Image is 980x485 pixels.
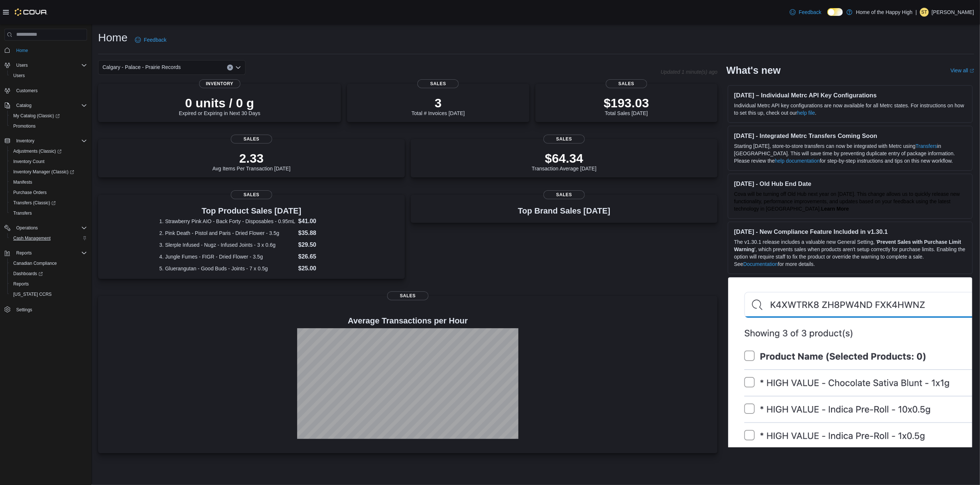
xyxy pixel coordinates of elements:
span: Inventory Manager (Classic) [13,169,74,175]
span: Purchase Orders [10,188,87,197]
span: Transfers [13,210,32,216]
span: Sales [543,135,585,143]
span: Sales [606,79,647,88]
span: Canadian Compliance [13,260,57,266]
button: Operations [13,224,41,232]
a: Canadian Compliance [10,259,60,268]
h3: Top Product Sales [DATE] [159,207,344,215]
p: Updated 1 minute(s) ago [661,69,717,75]
span: Feedback [799,8,821,16]
a: Inventory Count [10,157,48,166]
a: Home [13,46,31,55]
nav: Complex example [4,42,87,334]
span: Catalog [16,103,31,108]
span: Inventory [199,79,240,88]
a: Dashboards [7,269,90,279]
p: [PERSON_NAME] [932,8,974,17]
span: Promotions [10,122,87,131]
dd: $35.88 [298,229,344,238]
a: Customers [13,86,41,95]
a: Adjustments (Classic) [10,147,65,156]
a: Inventory Manager (Classic) [10,167,77,176]
span: Sales [543,190,585,199]
p: The v1.30.1 release includes a valuable new General Setting, ' ', which prevents sales when produ... [734,238,966,268]
button: Clear input [227,65,233,70]
span: Reports [13,249,87,257]
span: Users [10,71,87,80]
span: ST [921,8,927,17]
span: Catalog [13,101,87,110]
div: Total Sales [DATE] [604,96,649,116]
dt: 4. Jungle Fumes - FIGR - Dried Flower - 3.5g [159,253,295,260]
h4: Average Transactions per Hour [104,316,712,325]
input: Dark Mode [827,8,843,16]
span: Adjustments (Classic) [10,147,87,156]
span: Transfers [10,209,87,218]
a: help documentation [775,158,820,164]
span: Dashboards [10,269,87,278]
span: Feedback [144,36,166,44]
button: Catalog [13,101,34,110]
span: Inventory [13,136,87,145]
span: Customers [13,86,87,95]
button: Cash Management [7,233,90,243]
strong: Prevent Sales with Purchase Limit Warning [734,239,961,252]
div: Transaction Average [DATE] [532,151,597,172]
a: Settings [13,305,35,314]
a: Transfers [10,209,35,218]
button: Users [13,61,31,70]
span: Users [16,62,28,68]
dd: $25.00 [298,264,344,273]
button: Canadian Compliance [7,258,90,269]
p: Home of the Happy High [856,8,913,17]
a: Users [10,71,28,80]
span: Home [16,48,28,53]
h1: Home [98,30,128,45]
div: Total # Invoices [DATE] [411,96,465,116]
div: Expired or Expiring in Next 30 Days [179,96,260,116]
span: Customers [16,88,38,94]
span: Manifests [10,178,87,187]
a: Transfers (Classic) [7,198,90,208]
span: Cash Management [13,235,51,241]
span: Adjustments (Classic) [13,148,62,154]
button: Customers [1,85,90,96]
div: Avg Items Per Transaction [DATE] [212,151,291,172]
h3: [DATE] – Individual Metrc API Key Configurations [734,91,966,99]
img: Cova [15,8,48,16]
button: Users [1,60,90,70]
a: My Catalog (Classic) [7,111,90,121]
span: Washington CCRS [10,290,87,299]
h3: [DATE] - New Compliance Feature Included in v1.30.1 [734,228,966,235]
a: help file [797,110,815,116]
button: [US_STATE] CCRS [7,289,90,299]
p: $64.34 [532,151,597,166]
div: Steven Thompson [920,8,929,17]
button: Promotions [7,121,90,131]
a: Cash Management [10,234,53,243]
span: Cash Management [10,234,87,243]
a: Adjustments (Classic) [7,146,90,156]
h3: [DATE] - Old Hub End Date [734,180,966,187]
p: $193.03 [604,96,649,110]
dd: $41.00 [298,217,344,226]
button: Home [1,45,90,56]
a: [US_STATE] CCRS [10,290,55,299]
a: Feedback [132,32,169,47]
button: Inventory [1,136,90,146]
button: Inventory [13,136,37,145]
a: Dashboards [10,269,46,278]
button: Settings [1,304,90,315]
a: Promotions [10,122,39,131]
a: Reports [10,280,32,288]
span: My Catalog (Classic) [10,111,87,120]
dt: 5. Gluerangutan - Good Buds - Joints - 7 x 0.5g [159,265,295,272]
span: [US_STATE] CCRS [13,291,52,297]
button: Users [7,70,90,81]
svg: External link [970,69,974,73]
span: Reports [10,280,87,288]
a: Manifests [10,178,35,187]
a: Inventory Manager (Classic) [7,167,90,177]
span: Users [13,73,25,79]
